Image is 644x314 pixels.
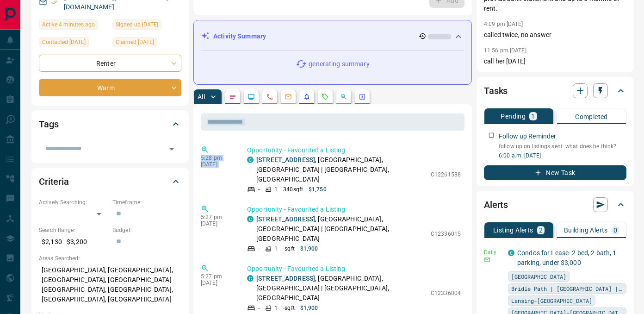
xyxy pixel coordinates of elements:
[300,245,318,253] p: $1,900
[484,47,526,54] p: 11:56 pm [DATE]
[258,245,260,253] p: -
[274,185,278,194] p: 1
[247,216,254,222] div: condos.ca
[39,226,108,234] p: Search Range:
[165,143,178,156] button: Open
[484,83,508,98] h2: Tasks
[511,272,566,281] span: [GEOGRAPHIC_DATA]
[201,161,233,168] p: [DATE]
[112,37,181,50] div: Sat Aug 02 2025
[247,275,254,282] div: condos.ca
[213,31,266,41] p: Activity Summary
[256,155,426,184] p: , [GEOGRAPHIC_DATA], [GEOGRAPHIC_DATA] | [GEOGRAPHIC_DATA], [GEOGRAPHIC_DATA]
[112,198,181,207] p: Timeframe:
[229,93,236,100] svg: Notes
[39,117,58,132] h2: Tags
[300,304,318,312] p: $1,900
[484,21,523,27] p: 4:09 pm [DATE]
[201,273,233,280] p: 5:27 pm
[340,93,347,100] svg: Opportunities
[247,145,461,155] p: Opportunity - Favourited a Listing
[248,93,255,100] svg: Lead Browsing Activity
[247,157,254,163] div: condos.ca
[359,93,366,100] svg: Agent Actions
[39,170,181,193] div: Criteria
[198,94,205,100] p: All
[42,38,86,47] span: Contacted [DATE]
[484,194,626,216] div: Alerts
[39,234,108,250] p: $2,130 - $3,200
[499,151,626,160] p: 6:00 a.m. [DATE]
[39,254,181,263] p: Areas Searched:
[274,245,278,253] p: 1
[303,93,310,100] svg: Listing Alerts
[42,20,95,29] span: Active 4 minutes ago
[575,113,608,120] p: Completed
[256,274,426,303] p: , [GEOGRAPHIC_DATA], [GEOGRAPHIC_DATA] | [GEOGRAPHIC_DATA], [GEOGRAPHIC_DATA]
[531,113,535,119] p: 1
[266,93,273,100] svg: Calls
[431,289,461,297] p: C12336004
[517,249,616,266] a: Condos for Lease- 2 bed, 2 bath, 1 parking, under $3,000
[256,214,426,244] p: , [GEOGRAPHIC_DATA], [GEOGRAPHIC_DATA] | [GEOGRAPHIC_DATA], [GEOGRAPHIC_DATA]
[201,280,233,286] p: [DATE]
[256,156,315,163] a: [STREET_ADDRESS]
[256,215,315,223] a: [STREET_ADDRESS]
[484,257,490,263] svg: Email
[501,113,526,119] p: Pending
[247,264,461,274] p: Opportunity - Favourited a Listing
[499,142,626,151] p: follow up on listings sent. what does he think?
[39,263,181,307] p: [GEOGRAPHIC_DATA], [GEOGRAPHIC_DATA], [GEOGRAPHIC_DATA], [GEOGRAPHIC_DATA]-[GEOGRAPHIC_DATA], [GE...
[508,250,514,256] div: condos.ca
[274,304,278,312] p: 1
[116,20,158,29] span: Signed up [DATE]
[539,227,543,233] p: 2
[564,227,608,233] p: Building Alerts
[484,197,508,212] h2: Alerts
[613,227,617,233] p: 0
[499,132,556,141] p: Follow up Reminder
[39,198,108,207] p: Actively Searching:
[309,59,369,69] p: generating summary
[201,28,464,45] div: Activity Summary
[484,80,626,102] div: Tasks
[39,55,181,72] div: Renter
[309,185,327,194] p: $1,750
[258,304,260,312] p: -
[247,205,461,214] p: Opportunity - Favourited a Listing
[511,296,592,305] span: Lansing-[GEOGRAPHIC_DATA]
[484,165,626,180] button: New Task
[201,214,233,220] p: 5:27 pm
[285,93,292,100] svg: Emails
[39,79,181,96] div: Warm
[484,30,626,40] p: called twice, no answer
[283,245,295,253] p: - sqft
[484,248,502,257] p: Daily
[283,304,295,312] p: - sqft
[112,226,181,234] p: Budget:
[39,19,108,32] div: Tue Aug 12 2025
[201,155,233,161] p: 5:28 pm
[431,170,461,179] p: C12261588
[258,185,260,194] p: -
[511,284,623,293] span: Bridle Path | [GEOGRAPHIC_DATA] | [GEOGRAPHIC_DATA][PERSON_NAME]
[484,57,626,66] p: call her [DATE]
[39,174,69,189] h2: Criteria
[493,227,533,233] p: Listing Alerts
[283,185,303,194] p: 340 sqft
[112,19,181,32] div: Fri Aug 01 2025
[256,275,315,282] a: [STREET_ADDRESS]
[39,113,181,135] div: Tags
[39,37,108,50] div: Sun Aug 10 2025
[116,38,154,47] span: Claimed [DATE]
[431,230,461,238] p: C12336015
[201,220,233,227] p: [DATE]
[322,93,329,100] svg: Requests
